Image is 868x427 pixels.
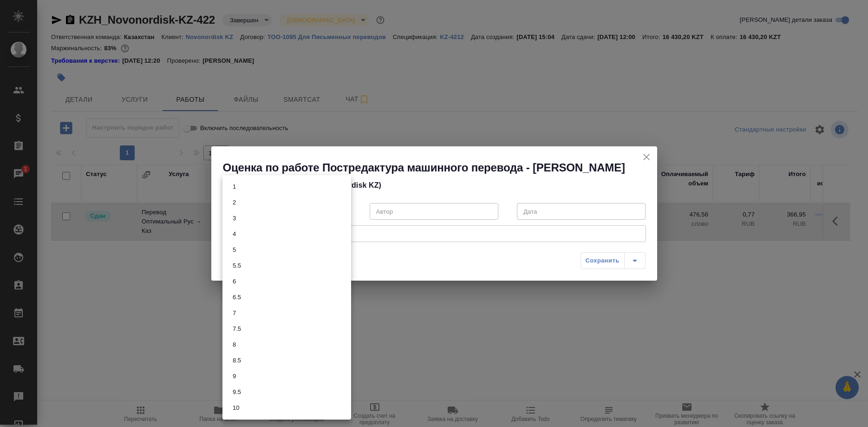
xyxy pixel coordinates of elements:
button: 1 [230,182,239,192]
button: 7 [230,308,239,318]
button: 7.5 [230,324,244,334]
button: 8 [230,340,239,350]
button: 8.5 [230,355,244,366]
button: 3 [230,213,239,223]
button: 6.5 [230,292,244,302]
button: 2 [230,197,239,208]
button: 5.5 [230,261,244,271]
button: 4 [230,229,239,239]
button: 5 [230,245,239,255]
button: 6 [230,276,239,287]
button: 9 [230,371,239,381]
button: 9.5 [230,387,244,397]
button: 10 [230,403,242,413]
